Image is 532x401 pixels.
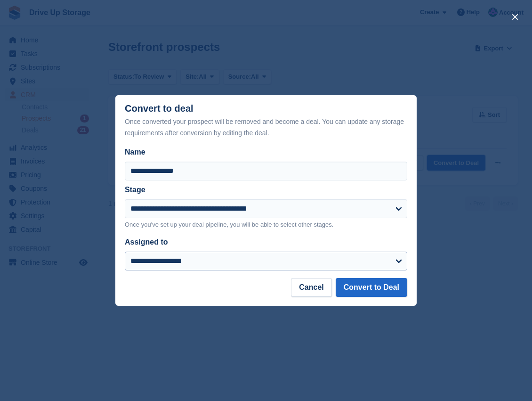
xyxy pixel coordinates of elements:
button: close [508,9,523,25]
label: Name [125,147,407,158]
label: Stage [125,186,145,194]
div: Once converted your prospect will be removed and become a deal. You can update any storage requir... [125,116,407,139]
button: Cancel [291,278,331,297]
p: Once you've set up your deal pipeline, you will be able to select other stages. [125,220,407,229]
button: Convert to Deal [336,278,407,297]
label: Assigned to [125,238,168,246]
div: Convert to deal [125,103,407,139]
